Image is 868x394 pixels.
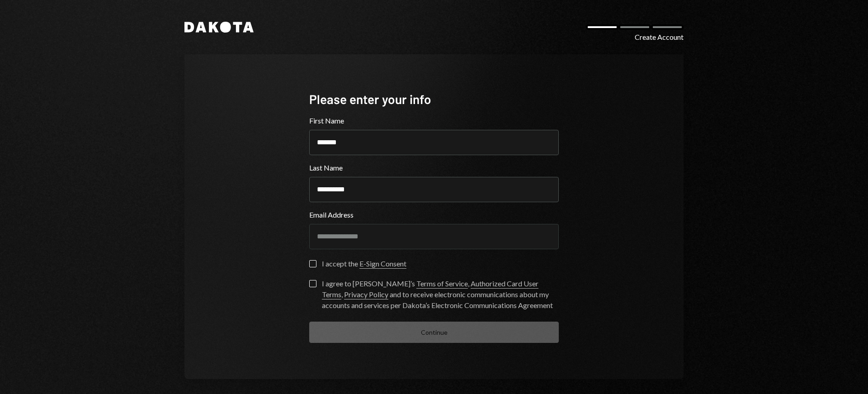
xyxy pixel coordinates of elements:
div: I accept the [322,258,406,269]
div: I agree to [PERSON_NAME]’s , , and to receive electronic communications about my accounts and ser... [322,278,559,311]
button: I agree to [PERSON_NAME]’s Terms of Service, Authorized Card User Terms, Privacy Policy and to re... [309,280,316,287]
label: First Name [309,115,559,126]
label: Last Name [309,162,559,173]
a: Authorized Card User Terms [322,279,538,299]
button: I accept the E-Sign Consent [309,260,316,267]
a: Terms of Service [416,279,468,289]
a: Privacy Policy [344,290,388,299]
label: Email Address [309,209,559,220]
div: Please enter your info [309,90,559,108]
a: E-Sign Consent [359,259,406,269]
div: Create Account [635,32,684,43]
